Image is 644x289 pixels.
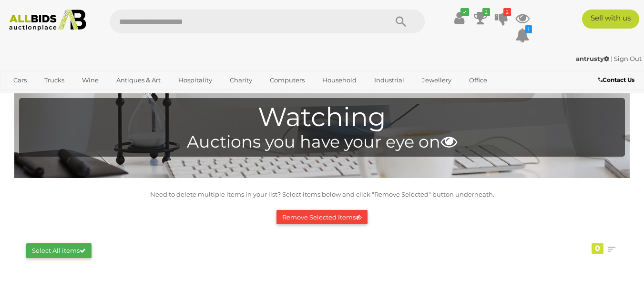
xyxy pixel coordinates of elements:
[416,72,458,88] a: Jewellery
[276,210,368,225] button: Remove Selected Items
[7,72,33,88] a: Cars
[463,72,493,88] a: Office
[316,72,363,88] a: Household
[494,10,509,27] a: 2
[452,10,467,27] a: ✔
[38,72,71,88] a: Trucks
[24,133,620,151] h4: Auctions you have your eye on
[611,55,613,62] span: |
[473,10,488,27] a: 2
[592,243,603,254] div: 0
[377,10,425,33] button: Search
[368,72,410,88] a: Industrial
[482,8,490,16] i: 2
[576,55,609,62] strong: antrusty
[614,55,642,62] a: Sign Out
[224,72,258,88] a: Charity
[7,88,39,104] a: Sports
[264,72,311,88] a: Computers
[515,27,530,44] a: 1
[5,10,91,31] img: Allbids.com.au
[110,72,167,88] a: Antiques & Art
[26,243,92,258] button: Select All items
[503,8,511,16] i: 2
[582,10,639,29] a: Sell with us
[76,72,105,88] a: Wine
[525,25,532,33] i: 1
[598,76,634,83] b: Contact Us
[24,103,620,132] h1: Watching
[576,55,611,62] a: antrusty
[19,189,625,200] p: Need to delete multiple items in your list? Select items below and click "Remove Selected" button...
[460,8,469,16] i: ✔
[44,88,124,104] a: [GEOGRAPHIC_DATA]
[598,75,637,85] a: Contact Us
[172,72,218,88] a: Hospitality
